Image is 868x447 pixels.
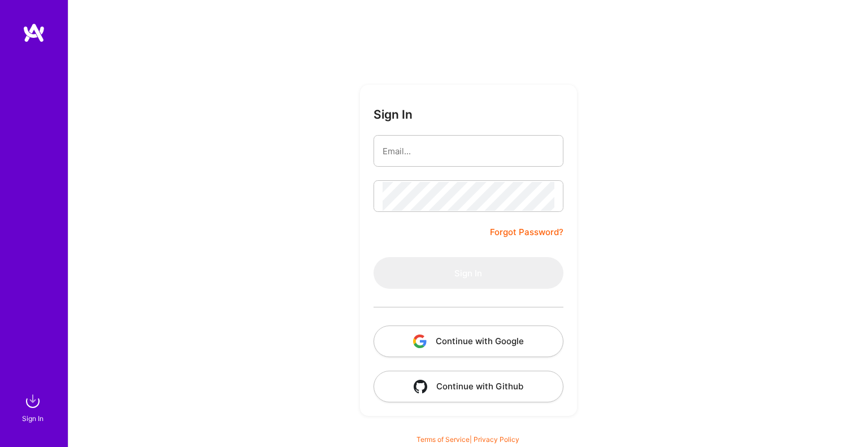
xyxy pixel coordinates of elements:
img: logo [23,23,45,43]
input: Email... [383,137,554,166]
h3: Sign In [374,107,413,121]
img: sign in [21,390,44,413]
div: © 2025 ATeams Inc., All rights reserved. [68,413,868,441]
button: Sign In [374,257,563,289]
button: Continue with Github [374,371,563,402]
a: sign inSign In [24,390,44,424]
a: Forgot Password? [490,225,563,239]
a: Privacy Policy [474,435,519,444]
img: icon [414,380,427,393]
button: Continue with Google [374,326,563,357]
a: Terms of Service [416,435,470,444]
div: Sign In [22,413,44,424]
img: icon [413,335,427,348]
span: | [416,435,519,444]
